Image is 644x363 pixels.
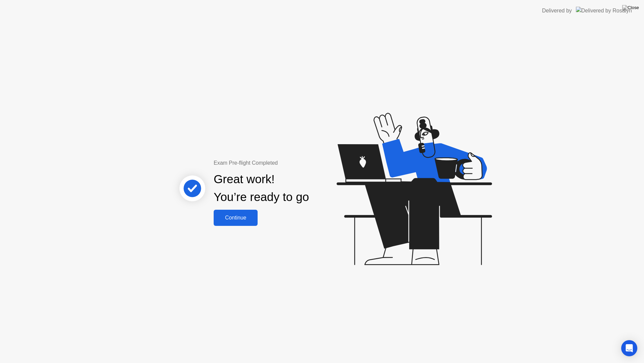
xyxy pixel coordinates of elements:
button: Continue [214,210,258,226]
div: Delivered by [542,7,572,15]
div: Great work! You’re ready to go [214,170,309,206]
div: Exam Pre-flight Completed [214,159,352,167]
img: Close [622,5,639,10]
div: Open Intercom Messenger [621,340,637,356]
div: Continue [216,215,256,221]
img: Delivered by Rosalyn [576,7,632,14]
